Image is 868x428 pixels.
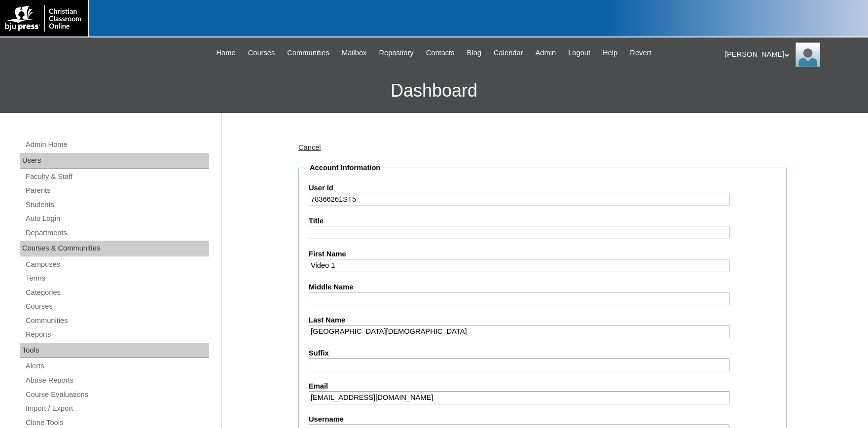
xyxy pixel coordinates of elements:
[531,47,561,59] a: Admin
[25,360,209,372] a: Alerts
[25,199,209,211] a: Students
[25,272,209,285] a: Terms
[342,47,367,59] span: Mailbox
[20,343,209,358] div: Tools
[5,69,863,113] h3: Dashboard
[536,47,556,59] span: Admin
[625,47,656,59] a: Revert
[489,47,528,59] a: Calendar
[309,163,381,173] legend: Account Information
[309,183,776,193] label: User Id
[309,282,776,292] label: Middle Name
[216,47,235,59] span: Home
[25,389,209,401] a: Course Evaluations
[598,47,622,59] a: Help
[467,47,481,59] span: Blog
[309,414,776,425] label: Username
[25,374,209,387] a: Abuse Reports
[243,47,280,59] a: Courses
[248,47,275,59] span: Courses
[25,315,209,327] a: Communities
[309,216,776,226] label: Title
[563,47,595,59] a: Logout
[20,241,209,256] div: Courses & Communities
[25,227,209,239] a: Departments
[298,143,321,151] a: Cancel
[494,47,523,59] span: Calendar
[25,258,209,271] a: Campuses
[568,47,590,59] span: Logout
[25,139,209,151] a: Admin Home
[462,47,486,59] a: Blog
[603,47,617,59] span: Help
[25,213,209,225] a: Auto Login
[374,47,419,59] a: Repository
[309,249,776,259] label: First Name
[25,402,209,415] a: Import / Export
[379,47,414,59] span: Repository
[211,47,240,59] a: Home
[5,5,83,32] img: logo-white.png
[25,184,209,197] a: Parents
[309,381,776,392] label: Email
[796,42,820,67] img: Karen Lawton
[25,300,209,313] a: Courses
[630,47,651,59] span: Revert
[287,47,329,59] span: Communities
[725,42,858,67] div: [PERSON_NAME]
[426,47,455,59] span: Contacts
[20,153,209,169] div: Users
[25,286,209,299] a: Categories
[25,171,209,183] a: Faculty & Staff
[309,348,776,358] label: Suffix
[337,47,372,59] a: Mailbox
[25,328,209,341] a: Reports
[309,315,776,325] label: Last Name
[282,47,334,59] a: Communities
[421,47,460,59] a: Contacts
